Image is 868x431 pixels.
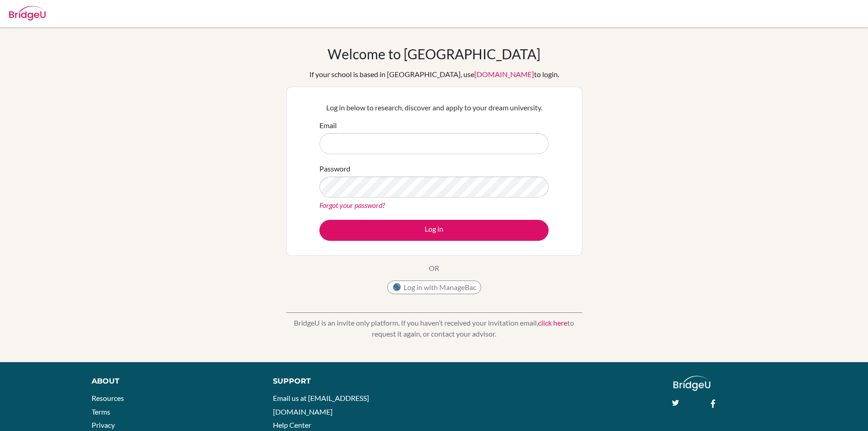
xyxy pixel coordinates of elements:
[92,407,110,416] a: Terms
[319,201,385,209] a: Forgot your password?
[328,46,540,62] h1: Welcome to [GEOGRAPHIC_DATA]
[9,6,46,21] img: Bridge-U
[273,394,369,416] a: Email us at [EMAIL_ADDRESS][DOMAIN_NAME]
[319,163,350,174] label: Password
[319,102,549,113] p: Log in below to research, discover and apply to your dream university.
[273,421,311,429] a: Help Center
[538,318,567,327] a: click here
[92,421,115,429] a: Privacy
[474,70,534,78] a: [DOMAIN_NAME]
[319,120,337,131] label: Email
[319,220,549,241] button: Log in
[387,280,481,294] button: Log in with ManageBac
[92,376,252,387] div: About
[286,317,582,339] p: BridgeU is an invite only platform. If you haven’t received your invitation email, to request it ...
[673,376,710,391] img: logo_white@2x-f4f0deed5e89b7ecb1c2cc34c3e3d731f90f0f143d5ea2071677605dd97b5244.png
[309,69,559,80] div: If your school is based in [GEOGRAPHIC_DATA], use to login.
[92,394,124,402] a: Resources
[273,376,423,387] div: Support
[429,263,439,274] p: OR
